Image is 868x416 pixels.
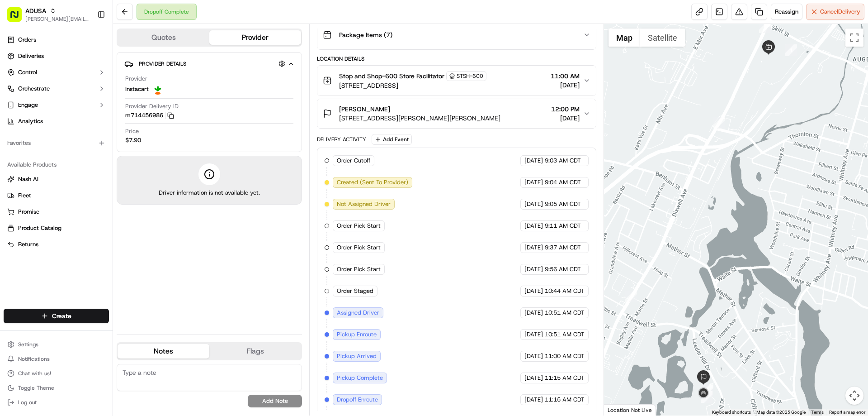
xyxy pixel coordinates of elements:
span: [DATE] [524,330,543,339]
button: Provider Details [124,56,294,71]
button: Package Items (7) [317,20,595,49]
button: ADUSA [25,6,46,15]
span: Map data ©2025 Google [756,410,806,415]
button: Start new chat [154,89,165,100]
div: We're available if you need us! [31,96,114,103]
span: 9:05 AM CDT [545,200,581,208]
div: Available Products [4,158,109,172]
span: 9:37 AM CDT [545,244,581,252]
img: Google [606,404,636,416]
button: Reassign [771,4,802,20]
button: Fleet [4,188,109,203]
span: Driver information is not available yet. [159,189,260,197]
a: Deliveries [4,49,109,63]
div: 3 [713,117,725,129]
span: [DATE] [524,244,543,252]
button: Keyboard shortcuts [712,409,751,416]
span: [DATE] [524,287,543,295]
a: Report a map error [829,410,865,415]
button: Orchestrate [4,81,109,96]
button: Engage [4,98,109,112]
button: Map camera controls [845,387,863,405]
span: 9:56 AM CDT [545,265,581,273]
button: Chat with us! [4,367,109,380]
span: Order Cutoff [337,157,370,165]
span: [PERSON_NAME][EMAIL_ADDRESS][PERSON_NAME][DOMAIN_NAME] [25,15,90,23]
button: Quotes [118,30,209,45]
span: Pickup Enroute [337,330,377,339]
span: 9:03 AM CDT [545,157,581,165]
span: Product Catalog [18,224,61,232]
a: Powered byPylon [64,153,109,160]
span: 11:00 AM [551,72,580,81]
span: Notifications [18,355,50,363]
span: [STREET_ADDRESS] [339,81,486,90]
span: [DATE] [524,352,543,360]
span: Assigned Driver [337,309,379,317]
img: 1736555255976-a54dd68f-1ca7-489b-9aae-adbdc363a1c4 [9,86,25,103]
span: Created (Sent To Provider) [337,178,408,186]
a: Nash AI [7,175,105,183]
span: Returns [18,240,38,249]
span: [DATE] [524,396,543,404]
button: CancelDelivery [806,4,864,20]
a: Analytics [4,114,109,129]
div: 💻 [76,132,84,139]
span: Pickup Complete [337,374,383,382]
button: Nash AI [4,172,109,186]
span: Promise [18,208,39,216]
span: $7.90 [125,136,141,144]
button: Product Catalog [4,221,109,235]
span: Control [18,68,37,77]
button: Stop and Shop-600 Store FacilitatorSTSH-600[STREET_ADDRESS]11:00 AM[DATE] [317,66,595,96]
button: Create [4,309,109,323]
span: Instacart [125,85,149,93]
div: 7 [701,391,712,403]
button: Promise [4,205,109,219]
span: Create [52,311,71,320]
span: [DATE] [551,81,580,90]
span: Orchestrate [18,85,50,93]
div: Favorites [4,136,109,150]
span: [DATE] [524,309,543,317]
input: Got a question? Start typing here... [24,58,163,68]
div: 1 [785,44,797,56]
button: Flags [209,344,301,359]
span: Toggle Theme [18,384,54,392]
span: 9:11 AM CDT [545,222,581,230]
button: Notifications [4,353,109,365]
span: Orders [18,36,36,44]
span: Provider [125,75,147,83]
button: Toggle Theme [4,382,109,394]
a: Returns [7,240,105,249]
span: Pickup Arrived [337,352,377,360]
a: 📗Knowledge Base [5,128,73,144]
div: 6 [702,385,713,397]
span: 11:00 AM CDT [545,352,585,360]
span: Package Items ( 7 ) [339,30,392,39]
span: Price [125,127,139,135]
div: 2 [759,21,771,33]
img: profile_instacart_ahold_partner.png [152,84,163,95]
button: Toggle fullscreen view [845,29,863,47]
span: 11:15 AM CDT [545,396,585,404]
div: 📗 [9,132,16,139]
span: Analytics [18,117,43,125]
button: Provider [209,30,301,45]
span: 11:15 AM CDT [545,374,585,382]
span: Dropoff Enroute [337,396,378,404]
a: Fleet [7,191,105,200]
span: Order Pick Start [337,222,381,230]
span: Provider Delivery ID [125,102,179,110]
span: [DATE] [524,178,543,186]
a: Terms (opens in new tab) [811,410,824,415]
button: Show satellite imagery [640,29,685,47]
button: ADUSA[PERSON_NAME][EMAIL_ADDRESS][PERSON_NAME][DOMAIN_NAME] [4,4,94,25]
span: [DATE] [524,200,543,208]
span: [DATE] [524,265,543,273]
span: Chat with us! [18,370,51,377]
span: Order Pick Start [337,265,381,273]
span: Deliveries [18,52,44,60]
span: Order Pick Start [337,244,381,252]
span: Order Staged [337,287,373,295]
